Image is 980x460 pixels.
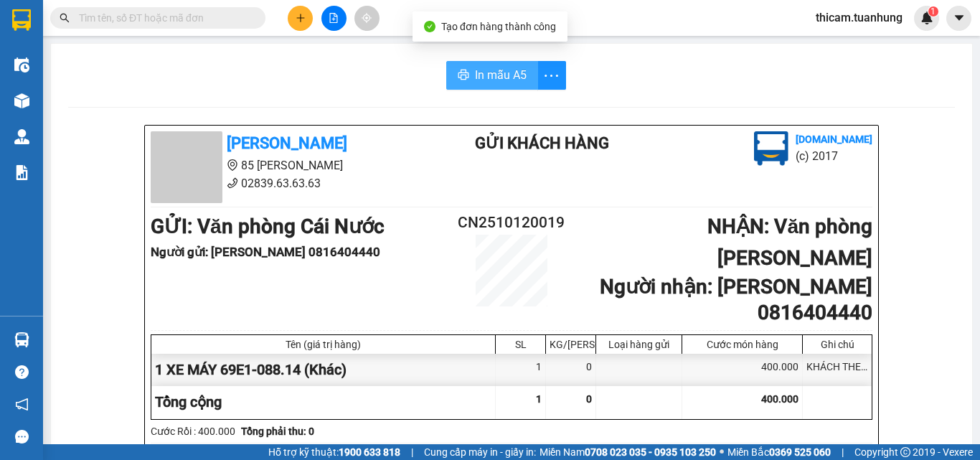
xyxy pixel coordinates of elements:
[928,6,938,17] sup: 1
[424,21,435,32] span: check-circle
[682,354,803,386] div: 400.000
[953,11,966,24] span: caret-down
[241,426,314,437] b: Tổng phải thu: 0
[155,393,222,410] span: Tổng cộng
[540,444,716,460] span: Miền Nam
[15,365,29,379] span: question-circle
[446,61,538,90] button: printerIn mẫu A5
[451,211,572,235] h2: CN2510120019
[538,67,565,85] span: more
[499,339,542,350] div: SL
[761,393,798,405] span: 400.000
[424,444,536,460] span: Cung cấp máy in - giấy in:
[727,444,831,460] span: Miền Bắc
[537,61,566,90] button: more
[15,430,29,443] span: message
[585,446,716,458] strong: 0708 023 035 - 0935 103 250
[151,156,418,174] li: 85 [PERSON_NAME]
[804,9,914,27] span: thicam.tuanhung
[686,339,798,350] div: Cước món hàng
[946,6,971,31] button: caret-down
[15,398,29,411] span: notification
[151,354,496,386] div: 1 XE MÁY 69E1-088.14 (Khác)
[14,129,29,144] img: warehouse-icon
[79,10,248,26] input: Tìm tên, số ĐT hoặc mã đơn
[321,6,347,31] button: file-add
[550,339,592,350] div: KG/[PERSON_NAME]
[536,393,542,405] span: 1
[806,339,868,350] div: Ghi chú
[339,446,400,458] strong: 1900 633 818
[296,13,306,23] span: plus
[60,13,70,23] span: search
[151,423,235,439] div: Cước Rồi : 400.000
[14,57,29,72] img: warehouse-icon
[411,444,413,460] span: |
[796,133,872,145] b: [DOMAIN_NAME]
[14,332,29,347] img: warehouse-icon
[546,354,596,386] div: 0
[803,354,872,386] div: KHÁCH THEO XE
[362,13,372,23] span: aim
[155,339,491,350] div: Tên (giá trị hàng)
[720,449,724,455] span: ⚪️
[151,174,418,192] li: 02839.63.63.63
[600,275,872,324] b: Người nhận : [PERSON_NAME] 0816404440
[268,444,400,460] span: Hỗ trợ kỹ thuật:
[354,6,380,31] button: aim
[930,6,936,17] span: 1
[14,93,29,108] img: warehouse-icon
[288,6,313,31] button: plus
[900,447,910,457] span: copyright
[754,131,788,166] img: logo.jpg
[151,245,380,259] b: Người gửi : [PERSON_NAME] 0816404440
[227,177,238,189] span: phone
[475,66,527,84] span: In mẫu A5
[227,159,238,171] span: environment
[227,134,347,152] b: [PERSON_NAME]
[586,393,592,405] span: 0
[151,215,385,238] b: GỬI : Văn phòng Cái Nước
[458,69,469,83] span: printer
[842,444,844,460] span: |
[796,147,872,165] li: (c) 2017
[329,13,339,23] span: file-add
[14,165,29,180] img: solution-icon
[496,354,546,386] div: 1
[441,21,556,32] span: Tạo đơn hàng thành công
[600,339,678,350] div: Loại hàng gửi
[769,446,831,458] strong: 0369 525 060
[920,11,933,24] img: icon-new-feature
[12,9,31,31] img: logo-vxr
[475,134,609,152] b: Gửi khách hàng
[707,215,872,270] b: NHẬN : Văn phòng [PERSON_NAME]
